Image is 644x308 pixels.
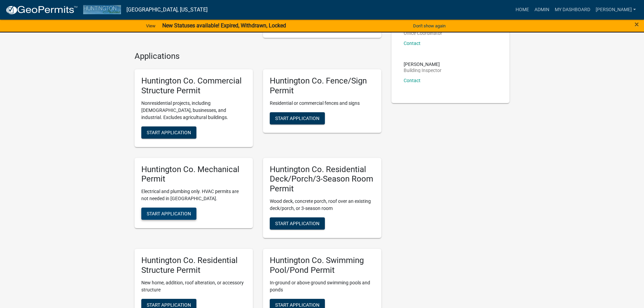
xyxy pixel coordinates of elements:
p: Building Inspector [404,68,442,73]
p: [PERSON_NAME] [404,62,442,67]
span: Start Application [147,211,191,216]
a: Contact [404,78,421,83]
h5: Huntington Co. Residential Deck/Porch/3-Season Room Permit [270,165,375,194]
button: Start Application [270,112,325,124]
span: Start Application [147,302,191,307]
h4: Applications [135,51,381,61]
p: Wood deck, concrete porch, roof over an existing deck/porch, or 3-season room [270,198,375,212]
a: Home [513,3,532,16]
button: Start Application [141,208,196,220]
p: New home, addition, roof alteration, or accessory structure [141,279,246,293]
button: Close [635,20,639,28]
button: Start Application [141,126,196,139]
span: × [635,20,639,29]
a: Contact [404,41,421,46]
h5: Huntington Co. Residential Structure Permit [141,256,246,275]
p: Residential or commercial fences and signs [270,100,375,107]
img: Huntington County, Indiana [83,5,121,14]
h5: Huntington Co. Mechanical Permit [141,165,246,184]
h5: Huntington Co. Swimming Pool/Pond Permit [270,256,375,275]
button: Don't show again [410,20,448,31]
a: [PERSON_NAME] [593,3,639,16]
a: [GEOGRAPHIC_DATA], [US_STATE] [126,4,208,16]
p: Office Coordinator [404,31,442,35]
h5: Huntington Co. Fence/Sign Permit [270,76,375,96]
a: Admin [532,3,552,16]
span: Start Application [147,129,191,135]
p: Nonresidential projects, including [DEMOGRAPHIC_DATA], businesses, and industrial. Excludes agric... [141,100,246,121]
a: My Dashboard [552,3,593,16]
a: View [143,20,158,31]
span: Start Application [275,221,319,226]
p: In-ground or above ground swimming pools and ponds [270,279,375,293]
span: Start Application [275,302,319,307]
strong: New Statuses available! Expired, Withdrawn, Locked [162,22,286,29]
p: Electrical and plumbing only. HVAC permits are not needed in [GEOGRAPHIC_DATA]. [141,188,246,202]
button: Start Application [270,217,325,230]
h5: Huntington Co. Commercial Structure Permit [141,76,246,96]
span: Start Application [275,115,319,121]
